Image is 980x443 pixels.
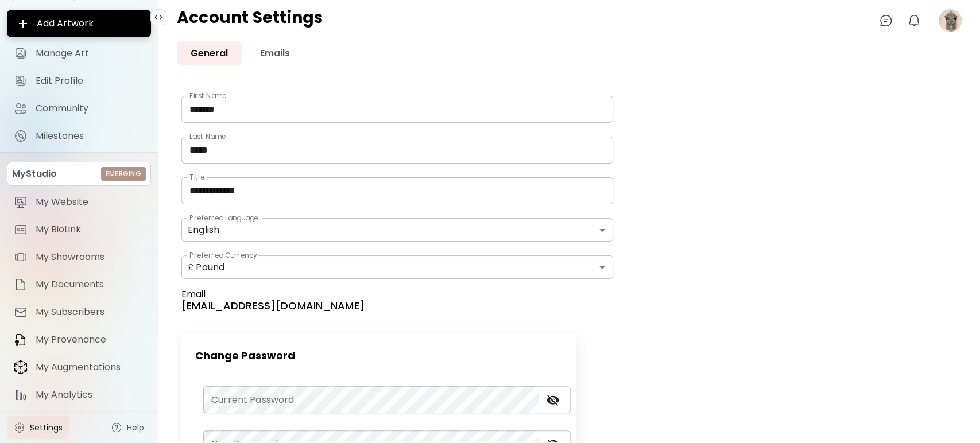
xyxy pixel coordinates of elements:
img: Manage Art icon [14,46,28,60]
a: General [177,41,242,65]
a: itemMy Analytics [7,383,151,406]
span: Edit Profile [36,75,144,87]
span: Community [36,103,144,114]
h6: Emerging [106,169,141,179]
a: Emails [246,41,304,65]
span: My BioLink [36,224,144,235]
img: item [14,278,28,292]
img: item [14,360,28,375]
img: item [14,333,28,347]
h5: Change Password [195,348,563,363]
span: Milestones [36,130,144,142]
img: item [14,223,28,236]
span: My Subscribers [36,306,144,318]
h4: Account Settings [177,9,323,32]
span: My Provenance [36,334,144,345]
a: itemMy BioLink [7,218,151,241]
img: Edit Profile icon [14,74,28,88]
img: item [14,305,28,319]
span: Settings [30,422,63,433]
a: itemMy Documents [7,273,151,296]
div: £ Pound [181,255,613,279]
p: MyStudio [12,167,57,181]
a: Community iconCommunity [7,97,151,120]
a: Help [104,416,151,439]
h5: Email [181,288,613,301]
span: Add Artwork [16,17,142,30]
a: itemMy Showrooms [7,246,151,269]
a: Manage Art iconManage Art [7,42,151,65]
span: Manage Art [36,48,144,59]
a: itemMy Provenance [7,328,151,351]
span: Help [127,422,144,433]
img: bellIcon [907,14,921,28]
span: My Documents [36,279,144,290]
img: Community icon [14,102,28,115]
span: My Showrooms [36,251,144,263]
span: My Augmentations [36,362,144,373]
button: Add Artwork [7,10,151,37]
span: My Analytics [36,389,144,401]
a: itemMy Subscribers [7,301,151,324]
img: item [14,250,28,264]
img: help [111,422,122,433]
button: bellIcon [904,11,924,30]
img: item [14,388,28,402]
img: Milestones icon [14,129,28,143]
h6: [EMAIL_ADDRESS][DOMAIN_NAME] [181,301,613,311]
button: toggle password visibility [543,390,563,410]
img: item [14,195,28,209]
img: collapse [154,13,163,22]
a: Settings [7,416,69,439]
a: itemMy Augmentations [7,356,151,379]
div: English [181,218,613,242]
img: settings [14,422,25,433]
img: chatIcon [879,14,893,28]
a: completeMilestones iconMilestones [7,125,151,147]
span: My Website [36,196,144,208]
a: Edit Profile iconEdit Profile [7,69,151,92]
a: itemMy Website [7,191,151,213]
